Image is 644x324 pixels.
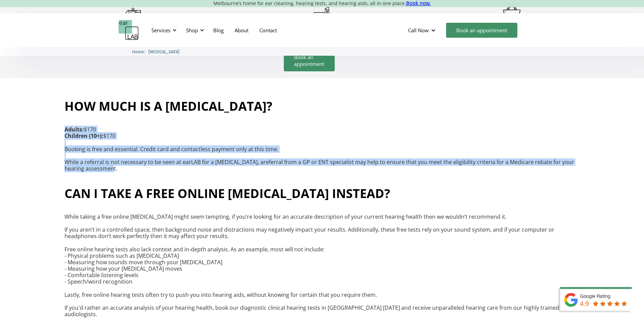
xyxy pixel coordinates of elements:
a: About [229,20,254,40]
a: Book an appointment [446,23,517,38]
h2: How much is a [MEDICAL_DATA]? [65,98,272,114]
div: Services [147,20,179,40]
div: Shop [186,27,198,34]
div: Services [151,27,170,34]
strong: Adults: [65,126,84,133]
a: Blog [208,20,229,40]
p: While taking a free online [MEDICAL_DATA] might seem tempting, if you’re looking for an accurate ... [65,214,580,318]
h2: Can I take a free online [MEDICAL_DATA] instead? [65,186,390,201]
span: [MEDICAL_DATA] [148,49,179,54]
strong: Children (10+): [65,132,103,140]
a: Book an appointment [284,50,335,71]
div: Shop [182,20,206,40]
div: Call Now [403,20,443,40]
a: Home [132,48,144,55]
div: Call Now [408,27,429,34]
li: 〉 [132,48,148,55]
a: [MEDICAL_DATA] [148,48,179,55]
a: Contact [254,20,282,40]
a: home [118,20,139,40]
span: Home [132,49,144,54]
p: $170 $170 Booking is free and essential. Credit card and contactless payment only at this time. W... [65,126,580,172]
